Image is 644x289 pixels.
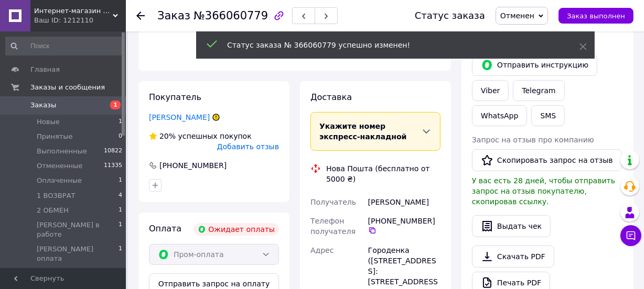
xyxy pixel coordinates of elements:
[119,220,122,239] span: 1
[149,113,210,121] a: [PERSON_NAME]
[119,206,122,215] span: 1
[119,132,122,141] span: 0
[119,117,122,127] span: 1
[110,101,121,109] span: 1
[472,149,622,171] button: Скопировать запрос на отзыв
[194,223,279,236] div: Ожидает оплаты
[472,246,554,268] a: Скачать PDF
[227,40,553,50] div: Статус заказа № 366060779 успешно изменен!
[37,161,82,171] span: Отмененные
[368,216,441,235] div: [PHONE_NUMBER]
[500,12,534,20] span: Отменен
[472,176,615,206] span: У вас есть 28 дней, чтобы отправить запрос на отзыв покупателю, скопировав ссылку.
[30,65,60,74] span: Главная
[37,220,119,239] span: [PERSON_NAME] в работе
[310,217,356,236] span: Телефон получателя
[37,147,87,156] span: Выполненные
[310,92,352,102] span: Доставка
[37,132,73,141] span: Принятые
[531,105,565,126] button: SMS
[472,80,509,101] a: Viber
[5,37,123,55] input: Поиск
[37,191,75,201] span: 1 ВОЗВРАТ
[149,224,181,234] span: Оплата
[559,8,634,24] button: Заказ выполнен
[30,101,56,110] span: Заказы
[472,54,597,76] button: Отправить инструкцию
[472,136,594,144] span: Запрос на отзыв про компанию
[159,132,176,140] span: 20%
[37,117,60,127] span: Новые
[310,198,356,206] span: Получатель
[119,244,122,263] span: 1
[415,10,485,21] div: Статус заказа
[149,131,252,141] div: успешных покупок
[136,10,145,21] div: Вернуться назад
[319,122,406,141] span: Укажите номер экспресс-накладной
[34,16,126,25] div: Ваш ID: 1212110
[30,83,105,92] span: Заказы и сообщения
[324,163,443,184] div: Нова Пошта (бесплатно от 5000 ₴)
[472,105,527,126] a: WhatsApp
[157,9,190,22] span: Заказ
[195,42,415,57] div: 1 460 ₴
[149,92,201,102] span: Покупатель
[37,176,82,185] span: Оплаченные
[104,161,122,171] span: 11335
[34,6,113,16] span: Интернет-магазин "Ledi-Moda"
[513,80,564,101] a: Telegram
[119,191,122,201] span: 4
[119,176,122,185] span: 1
[217,142,279,151] span: Добавить отзыв
[158,160,228,171] div: [PHONE_NUMBER]
[472,215,551,237] button: Выдать чек
[37,206,69,215] span: 2 ОБМЕН
[620,225,641,246] button: Чат с покупателем
[37,244,119,263] span: [PERSON_NAME] оплата
[366,193,443,212] div: [PERSON_NAME]
[567,12,625,20] span: Заказ выполнен
[104,147,122,156] span: 10822
[194,9,268,22] span: №366060779
[310,246,334,254] span: Адрес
